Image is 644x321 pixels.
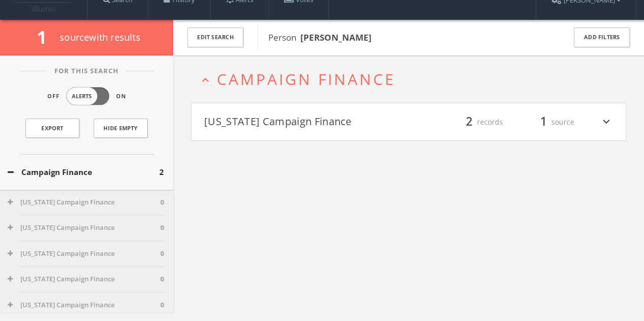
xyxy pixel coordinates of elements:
button: Campaign Finance [8,166,159,178]
div: source [513,113,574,131]
span: source with results [60,31,141,43]
span: 0 [160,223,164,233]
i: expand_less [199,73,212,87]
span: Person [268,32,372,43]
span: 0 [160,274,164,284]
span: Campaign Finance [217,69,396,90]
span: Off [47,92,60,101]
button: Add Filters [574,27,630,47]
button: [US_STATE] Campaign Finance [8,197,160,208]
span: 2 [461,113,477,131]
button: [US_STATE] Campaign Finance [8,274,160,284]
button: [US_STATE] Campaign Finance [204,113,409,131]
b: [PERSON_NAME] [300,32,372,43]
span: On [116,92,126,101]
span: 2 [159,166,164,178]
div: records [442,113,503,131]
button: [US_STATE] Campaign Finance [8,300,160,310]
span: 0 [160,197,164,208]
a: Export [25,119,79,138]
span: 0 [160,300,164,310]
span: 1 [37,25,55,49]
button: expand_lessCampaign Finance [199,71,626,87]
i: expand_more [600,113,613,131]
button: [US_STATE] Campaign Finance [8,249,160,259]
span: 1 [536,113,551,131]
button: Edit Search [187,27,243,47]
button: Hide Empty [94,119,148,138]
span: 0 [160,249,164,259]
span: For This Search [47,66,126,76]
button: [US_STATE] Campaign Finance [8,223,160,233]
